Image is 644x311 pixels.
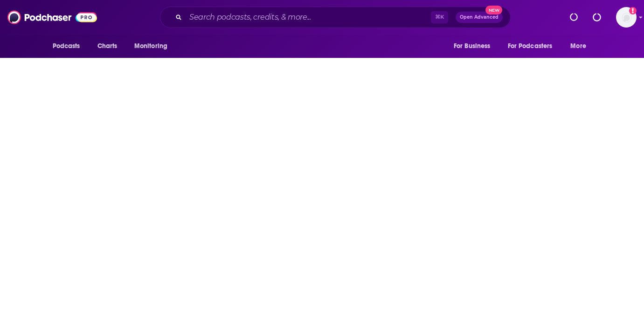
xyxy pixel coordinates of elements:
[570,40,586,53] span: More
[616,7,637,28] img: User Profile
[134,40,167,53] span: Monitoring
[629,7,637,14] svg: Add a profile image
[502,37,566,55] button: open menu
[128,37,180,55] button: open menu
[456,12,503,23] button: Open AdvancedNew
[160,7,511,28] div: Search podcasts, credits, & more...
[508,40,553,53] span: For Podcasters
[53,40,80,53] span: Podcasts
[431,11,448,23] span: ⌘ K
[564,37,598,55] button: open menu
[7,8,97,26] img: Podchaser - Follow, Share and Rate Podcasts
[97,40,118,53] span: Charts
[91,37,123,55] a: Charts
[485,6,502,14] span: New
[186,10,431,25] input: Search podcasts, credits, & more...
[460,15,499,20] span: Open Advanced
[454,40,491,53] span: For Business
[447,37,502,55] button: open menu
[46,37,92,55] button: open menu
[616,7,637,28] button: Show profile menu
[616,7,637,28] span: Logged in as edodaro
